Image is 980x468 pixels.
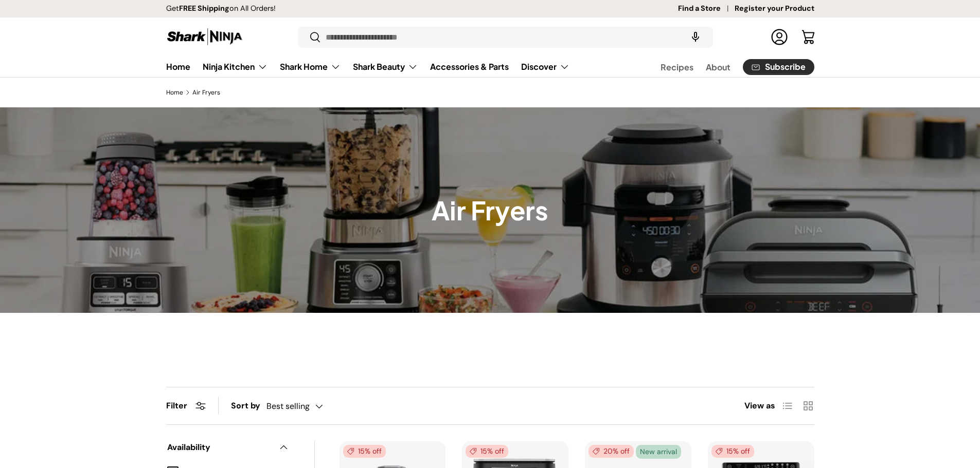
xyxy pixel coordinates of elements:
a: Home [166,89,183,96]
nav: Secondary [636,57,814,77]
speech-search-button: Search by voice [679,26,712,48]
a: Register your Product [735,3,814,14]
summary: Shark Home [274,57,347,77]
span: Best selling [266,401,310,411]
a: Home [166,57,190,77]
span: 20% off [589,445,634,458]
p: Get on All Orders! [166,3,276,14]
summary: Ninja Kitchen [197,57,274,77]
span: New arrival [636,445,681,459]
span: 15% off [343,445,386,458]
button: Filter [166,400,206,411]
summary: Shark Beauty [347,57,424,77]
a: Air Fryers [192,89,220,96]
button: Best selling [266,397,344,415]
a: Ninja Kitchen [203,57,268,77]
a: Recipes [661,57,693,77]
span: View as [744,400,775,412]
a: Discover [521,57,569,77]
summary: Discover [515,57,576,77]
span: Availability [167,441,272,454]
span: 15% off [711,445,754,458]
label: Sort by [231,400,266,412]
span: Filter [166,400,187,411]
span: 15% off [466,445,508,458]
a: Accessories & Parts [430,57,509,77]
a: Find a Store [678,3,735,14]
a: Shark Home [280,57,341,77]
h1: Air Fryers [432,194,548,226]
nav: Primary [166,57,569,77]
summary: Availability [167,429,289,466]
a: Subscribe [743,59,814,75]
span: Subscribe [765,63,806,71]
a: About [706,57,730,77]
nav: Breadcrumbs [166,88,814,97]
a: Shark Beauty [353,57,418,77]
img: Shark Ninja Philippines [166,27,243,47]
strong: FREE Shipping [179,4,229,13]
